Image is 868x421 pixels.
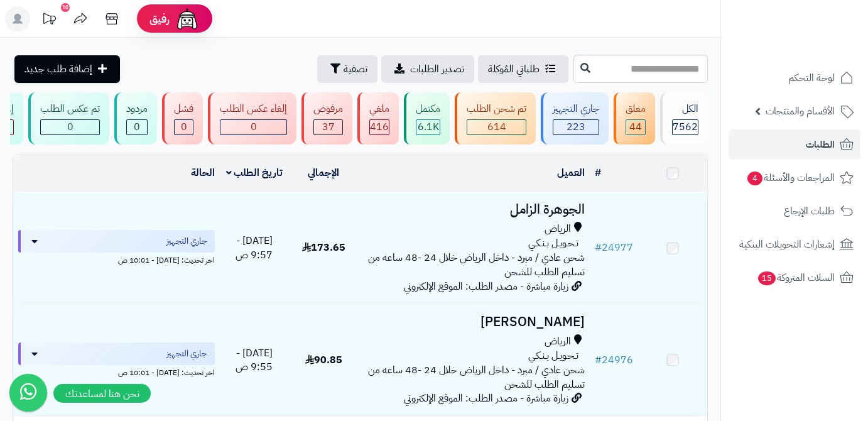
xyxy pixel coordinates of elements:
div: 0 [175,120,193,134]
span: 0 [134,119,140,134]
a: تحديثات المنصة [33,6,65,35]
a: الكل7562 [658,92,710,145]
span: الرياض [545,334,571,349]
a: معلق 44 [611,92,658,145]
a: الحالة [191,165,215,180]
span: الرياض [545,222,571,236]
div: 10 [61,3,70,12]
a: المراجعات والأسئلة4 [729,163,860,193]
span: إشعارات التحويلات البنكية [739,236,835,253]
button: تصفية [317,55,377,83]
span: 0 [67,119,73,134]
div: تم عكس الطلب [40,102,100,116]
div: إلغاء عكس الطلب [220,102,287,116]
span: طلبات الإرجاع [784,202,835,220]
a: الطلبات [729,129,860,160]
span: طلباتي المُوكلة [488,62,540,77]
span: زيارة مباشرة - مصدر الطلب: الموقع الإلكتروني [404,279,568,294]
span: [DATE] - 9:57 ص [236,233,273,263]
span: 614 [487,119,506,134]
a: مردود 0 [112,92,160,145]
img: logo-2.png [783,34,856,60]
span: المراجعات والأسئلة [746,169,835,187]
span: تـحـويـل بـنـكـي [528,349,578,363]
a: السلات المتروكة15 [729,263,860,293]
span: رفيق [149,11,170,26]
a: تم شحن الطلب 614 [452,92,538,145]
span: 6.1K [418,119,439,134]
a: تصدير الطلبات [381,55,474,83]
span: تـحـويـل بـنـكـي [528,236,578,251]
span: 7562 [673,119,698,134]
div: اخر تحديث: [DATE] - 10:01 ص [18,365,215,378]
span: زيارة مباشرة - مصدر الطلب: الموقع الإلكتروني [404,391,568,406]
span: # [595,240,602,255]
a: مرفوض 37 [299,92,355,145]
div: جاري التجهيز [553,102,599,116]
div: 0 [220,120,286,134]
div: مكتمل [416,102,440,116]
a: طلبات الإرجاع [729,196,860,226]
div: 44 [626,120,645,134]
div: 223 [553,120,599,134]
div: الكل [672,102,698,116]
span: # [595,353,602,368]
a: طلباتي المُوكلة [478,55,568,83]
div: ملغي [369,102,389,116]
span: 416 [370,119,389,134]
div: مردود [126,102,148,116]
div: 6070 [416,120,440,134]
a: مكتمل 6.1K [401,92,452,145]
span: شحن عادي / مبرد - داخل الرياض خلال 24 -48 ساعه من تسليم الطلب للشحن [368,250,585,280]
span: جاري التجهيز [166,347,207,360]
a: تم عكس الطلب 0 [26,92,112,145]
div: تم شحن الطلب [467,102,526,116]
a: جاري التجهيز 223 [538,92,611,145]
span: إضافة طلب جديد [24,62,92,77]
h3: [PERSON_NAME] [364,315,585,329]
a: تاريخ الطلب [226,165,283,180]
a: إلغاء عكس الطلب 0 [205,92,299,145]
a: إضافة طلب جديد [14,55,120,83]
span: الأقسام والمنتجات [766,102,835,120]
div: اخر تحديث: [DATE] - 10:01 ص [18,253,215,266]
span: 90.85 [305,353,342,368]
span: شحن عادي / مبرد - داخل الرياض خلال 24 -48 ساعه من تسليم الطلب للشحن [368,363,585,392]
a: #24977 [595,240,633,255]
a: إشعارات التحويلات البنكية [729,229,860,260]
h3: الجوهرة الزامل [364,202,585,217]
div: معلق [626,102,646,116]
img: ai-face.png [175,6,200,31]
span: الطلبات [806,136,835,153]
div: فشل [174,102,193,116]
span: 223 [567,119,585,134]
span: لوحة التحكم [788,69,835,87]
span: جاري التجهيز [166,235,207,248]
div: 614 [467,120,526,134]
a: الإجمالي [308,165,339,180]
span: 37 [322,119,335,134]
div: 416 [370,120,389,134]
span: [DATE] - 9:55 ص [236,346,273,375]
span: تصدير الطلبات [410,62,464,77]
a: فشل 0 [160,92,205,145]
span: تصفية [344,62,367,77]
span: 173.65 [302,240,345,255]
span: 15 [758,271,776,285]
div: 0 [127,120,147,134]
a: ملغي 416 [355,92,401,145]
a: #24976 [595,353,633,368]
span: 4 [747,172,762,185]
div: 0 [41,120,99,134]
a: العميل [557,165,585,180]
span: السلات المتروكة [757,269,835,287]
span: 0 [251,119,257,134]
div: 37 [314,120,342,134]
span: 0 [181,119,187,134]
span: 44 [629,119,642,134]
div: مرفوض [313,102,343,116]
a: لوحة التحكم [729,63,860,93]
a: # [595,165,601,180]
